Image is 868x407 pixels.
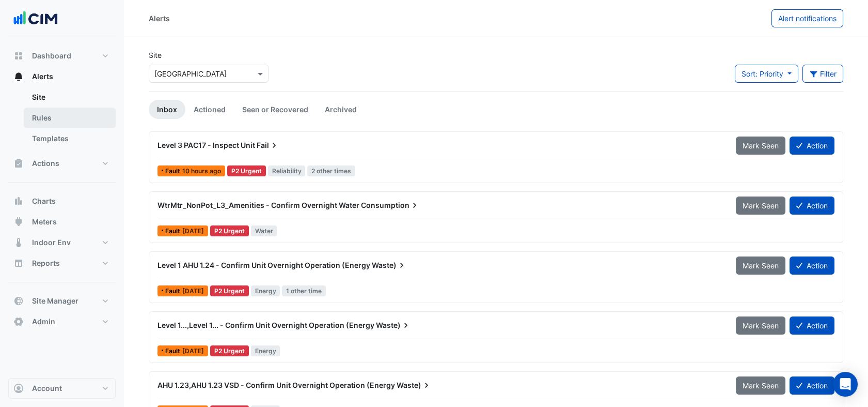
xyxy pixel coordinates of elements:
span: Reliability [268,165,306,176]
a: Inbox [149,100,185,119]
a: Actioned [185,100,234,119]
div: Alerts [149,13,170,24]
span: Mark Seen [743,201,779,210]
app-icon: Admin [13,316,24,327]
span: Fault [165,288,182,294]
span: Tue 23-Sep-2025 23:30 AEST [182,167,221,175]
span: Fault [165,348,182,354]
app-icon: Alerts [13,71,24,82]
button: Mark Seen [736,137,785,155]
button: Filter [802,65,844,83]
span: AHU 1.23,AHU 1.23 VSD - Confirm Unit Overnight Operation (Energy [157,381,395,389]
button: Account [8,378,116,399]
button: Action [790,376,834,395]
span: Sort: Priority [741,69,783,78]
button: Indoor Env [8,232,116,253]
a: Site [24,87,116,108]
div: Alerts [8,87,116,153]
a: Seen or Recovered [234,100,317,119]
button: Action [790,197,834,215]
app-icon: Site Manager [13,296,24,306]
span: Dashboard [32,51,71,61]
span: Alerts [32,71,53,82]
span: Account [32,383,62,394]
span: Mark Seen [743,381,779,390]
span: Reports [32,258,60,268]
div: P2 Urgent [210,225,249,236]
button: Mark Seen [736,376,785,395]
span: Site Manager [32,296,78,306]
span: Mark Seen [743,261,779,270]
div: P2 Urgent [210,345,249,356]
button: Meters [8,212,116,232]
span: Actions [32,158,59,169]
app-icon: Reports [13,258,24,268]
button: Reports [8,253,116,274]
span: Mark Seen [743,321,779,330]
a: Templates [24,128,116,149]
a: Archived [317,100,365,119]
button: Actions [8,153,116,174]
span: Tue 23-Sep-2025 05:30 AEST [182,227,204,235]
app-icon: Indoor Env [13,237,24,248]
span: Consumption [361,200,420,210]
div: P2 Urgent [227,165,266,176]
button: Alert notifications [771,9,843,27]
button: Mark Seen [736,316,785,335]
span: Charts [32,196,56,206]
span: Mark Seen [743,141,779,150]
span: Admin [32,316,55,327]
span: Alert notifications [778,14,837,23]
span: Indoor Env [32,237,71,248]
span: Tue 03-Jun-2025 03:00 AEST [182,347,204,355]
span: Energy [251,285,280,296]
span: Fault [165,168,182,174]
span: Waste) [397,380,432,390]
app-icon: Meters [13,217,24,227]
span: Waste) [372,260,407,270]
button: Action [790,316,834,335]
div: P2 Urgent [210,285,249,296]
span: Water [251,225,277,236]
span: Level 1...,Level 1... - Confirm Unit Overnight Operation (Energy [157,321,374,329]
app-icon: Actions [13,158,24,169]
button: Mark Seen [736,197,785,215]
img: Company Logo [12,8,59,29]
button: Dashboard [8,46,116,66]
button: Sort: Priority [735,65,798,83]
button: Alerts [8,66,116,87]
app-icon: Charts [13,196,24,206]
button: Charts [8,191,116,212]
span: WtrMtr_NonPot_L3_Amenities - Confirm Overnight Water [157,201,359,209]
span: Waste) [376,320,411,330]
span: Meters [32,217,57,227]
span: Fail [257,140,279,150]
span: Energy [251,345,280,356]
app-icon: Dashboard [13,51,24,61]
div: Open Intercom Messenger [833,372,858,397]
a: Rules [24,108,116,128]
span: Level 1 AHU 1.24 - Confirm Unit Overnight Operation (Energy [157,261,370,269]
span: Level 3 PAC17 - Inspect Unit [157,141,255,149]
span: 2 other times [307,165,355,176]
button: Action [790,257,834,275]
span: 1 other time [282,285,326,296]
button: Admin [8,311,116,332]
button: Action [790,137,834,155]
label: Site [149,50,162,61]
button: Site Manager [8,291,116,311]
button: Mark Seen [736,257,785,275]
span: Tue 03-Jun-2025 03:00 AEST [182,287,204,295]
span: Fault [165,228,182,234]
